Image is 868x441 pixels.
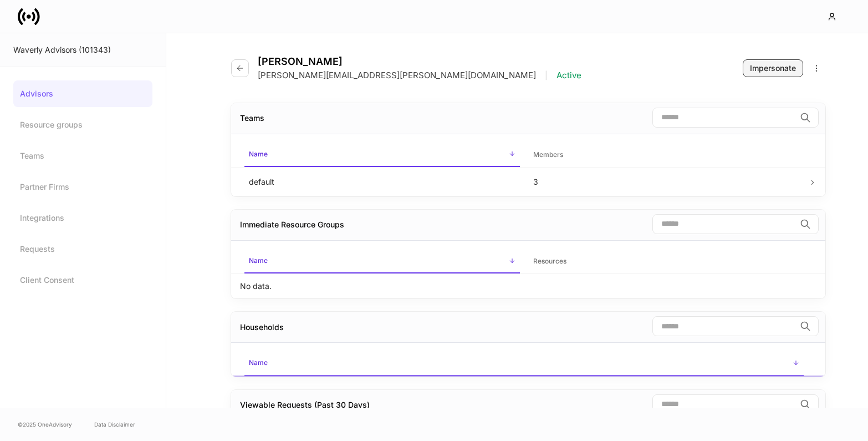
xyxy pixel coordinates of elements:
[249,255,268,266] h6: Name
[13,44,152,55] div: Waverly Advisors (101343)
[240,167,524,196] td: default
[240,281,272,292] p: No data.
[240,219,344,230] div: Immediate Resource Groups
[524,167,809,196] td: 3
[13,111,152,138] a: Resource groups
[743,59,803,77] button: Impersonate
[258,70,536,81] p: [PERSON_NAME][EMAIL_ADDRESS][PERSON_NAME][DOMAIN_NAME]
[13,205,152,231] a: Integrations
[529,250,804,273] span: Resources
[240,322,284,333] div: Households
[240,399,370,410] div: Viewable Requests (Past 30 Days)
[750,63,796,74] div: Impersonate
[258,55,581,68] h4: [PERSON_NAME]
[533,256,566,266] h6: Resources
[244,143,520,167] span: Name
[13,80,152,107] a: Advisors
[94,420,135,429] a: Data Disclaimer
[533,149,563,160] h6: Members
[13,267,152,293] a: Client Consent
[249,149,268,159] h6: Name
[249,357,268,368] h6: Name
[529,144,804,166] span: Members
[13,236,152,262] a: Requests
[244,352,804,376] span: Name
[556,70,581,81] p: Active
[244,250,520,273] span: Name
[545,70,548,81] p: |
[240,113,264,124] div: Teams
[13,143,152,169] a: Teams
[13,174,152,200] a: Partner Firms
[18,420,72,429] span: © 2025 OneAdvisory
